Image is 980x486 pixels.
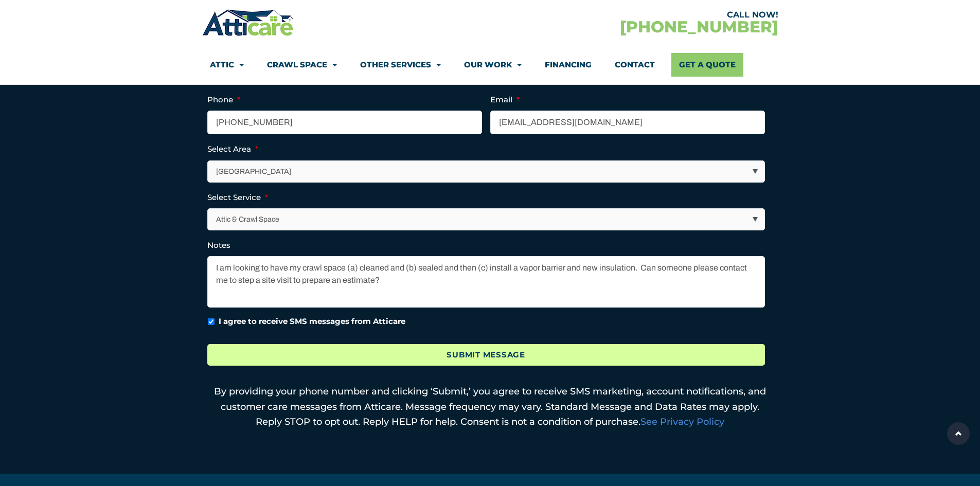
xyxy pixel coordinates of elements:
a: Attic [210,53,244,77]
div: CALL NOW! [490,11,778,19]
label: Email [490,95,520,105]
a: Our Work [464,53,522,77]
a: Get A Quote [671,53,743,77]
a: Crawl Space [267,53,337,77]
label: Select Area [207,144,258,154]
label: Select Service [207,192,268,203]
a: Other Services [360,53,441,77]
a: Financing [545,53,592,77]
a: Contact [615,53,655,77]
a: See Privacy Policy [640,416,724,427]
nav: Menu [210,53,771,77]
label: I agree to receive SMS messages from Atticare [219,316,405,328]
p: By providing your phone number and clicking ‘Submit,’ you agree to receive SMS marketing, account... [207,384,773,430]
input: Submit Message [207,344,765,366]
label: Phone [207,95,240,105]
label: Notes [207,240,230,250]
